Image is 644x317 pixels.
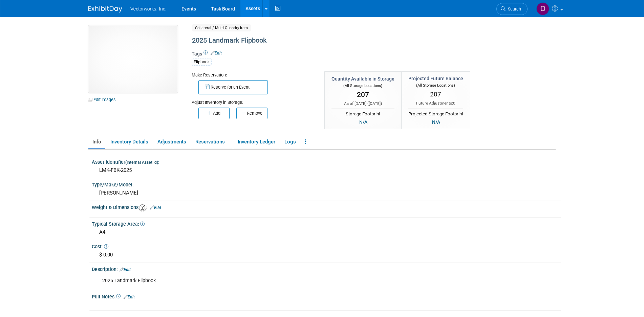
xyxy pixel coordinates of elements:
[88,25,178,93] img: View Images
[120,267,131,272] a: Edit
[357,118,369,126] div: N/A
[280,136,300,148] a: Logs
[92,202,561,211] div: Weight & Dimensions
[130,6,167,12] span: Vectorworks, Inc.
[88,95,119,104] a: Edit Images
[496,3,528,15] a: Search
[97,250,556,260] div: $ 0.00
[92,221,145,227] span: Typical Storage Area:
[191,136,232,148] a: Reservations
[88,136,105,148] a: Info
[125,160,158,165] small: (Internal Asset Id)
[331,82,394,89] div: (All Storage Locations)
[211,51,222,55] a: Edit
[331,75,394,82] div: Quantity Available in Storage
[408,100,463,106] div: Future Adjustments:
[408,109,463,117] div: Projected Storage Footprint
[139,204,147,211] img: Asset Weight and Dimensions
[331,101,394,107] div: As of [DATE] ( )
[192,24,251,31] span: Collateral / Multi-Quantity Item
[124,295,135,299] a: Edit
[453,101,455,106] span: 0
[369,101,381,106] span: [DATE]
[192,50,500,70] div: Tags
[357,91,369,99] span: 207
[150,205,161,210] a: Edit
[430,90,441,98] span: 207
[192,59,212,66] div: Flipbook
[97,188,556,198] div: [PERSON_NAME]
[408,82,463,88] div: (All Storage Locations)
[92,180,561,188] div: Type/Make/Model:
[92,292,561,300] div: Pull Notes:
[236,108,267,119] button: Remove
[234,136,279,148] a: Inventory Ledger
[97,227,556,237] div: A4
[198,80,268,94] button: Reserve for an Event
[106,136,152,148] a: Inventory Details
[192,94,314,106] div: Adjust Inventory in Storage:
[536,2,549,15] img: Don Hall
[192,71,314,78] div: Make Reservation:
[153,136,190,148] a: Adjustments
[92,242,561,250] div: Cost:
[92,157,561,165] div: Asset Identifier :
[198,108,230,119] button: Add
[88,6,122,13] img: ExhibitDay
[331,109,394,117] div: Storage Footprint
[430,118,442,126] div: N/A
[408,75,463,82] div: Projected Future Balance
[506,6,521,12] span: Search
[92,264,561,273] div: Description:
[190,35,500,47] div: 2025 Landmark Flipbook
[97,165,556,176] div: LMK-FBK-2025
[98,274,472,288] div: 2025 Landmark Flipbook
